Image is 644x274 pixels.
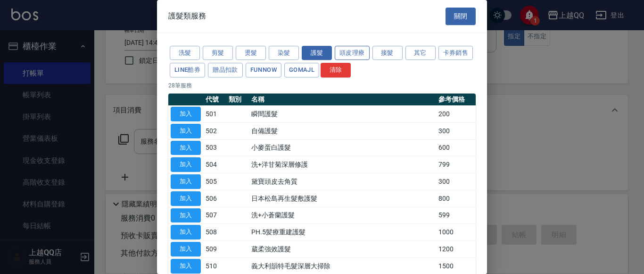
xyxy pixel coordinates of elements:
[203,94,226,106] th: 代號
[171,242,201,257] button: 加入
[269,46,299,60] button: 染髮
[170,63,205,77] button: LINE酷券
[302,46,332,60] button: 護髮
[171,225,201,240] button: 加入
[372,46,403,60] button: 接髮
[246,63,281,77] button: FUNNOW
[203,190,226,207] td: 506
[203,207,226,224] td: 507
[249,139,436,156] td: 小麥蛋白護髮
[203,46,233,60] button: 剪髮
[249,94,436,106] th: 名稱
[226,94,249,106] th: 類別
[171,141,201,155] button: 加入
[203,106,226,123] td: 501
[203,224,226,241] td: 508
[438,46,473,60] button: 卡券銷售
[168,11,206,21] span: 護髮類服務
[249,156,436,173] td: 洗+洋甘菊深層修護
[171,191,201,206] button: 加入
[203,122,226,139] td: 502
[436,139,476,156] td: 600
[249,224,436,241] td: PH.5髪療重建護髮
[436,156,476,173] td: 799
[170,46,200,60] button: 洗髮
[405,46,436,60] button: 其它
[171,107,201,121] button: 加入
[236,46,266,60] button: 燙髮
[284,63,319,77] button: GOMAJL
[203,241,226,258] td: 509
[249,106,436,123] td: 瞬間護髮
[171,124,201,138] button: 加入
[249,241,436,258] td: 葳柔強效護髮
[171,208,201,223] button: 加入
[436,207,476,224] td: 599
[168,81,476,90] p: 28 筆服務
[171,157,201,172] button: 加入
[436,106,476,123] td: 200
[335,46,370,60] button: 頭皮理療
[436,173,476,190] td: 300
[203,156,226,173] td: 504
[446,8,476,25] button: 關閉
[203,173,226,190] td: 505
[249,173,436,190] td: 黛寶頭皮去角質
[249,207,436,224] td: 洗+小蒼蘭護髮
[436,224,476,241] td: 1000
[203,139,226,156] td: 503
[249,122,436,139] td: 自備護髮
[436,190,476,207] td: 800
[436,241,476,258] td: 1200
[208,63,243,77] button: 贈品扣款
[436,94,476,106] th: 參考價格
[171,174,201,189] button: 加入
[321,63,351,77] button: 清除
[436,122,476,139] td: 300
[249,190,436,207] td: 日本松島再生髮敷護髮
[171,259,201,274] button: 加入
